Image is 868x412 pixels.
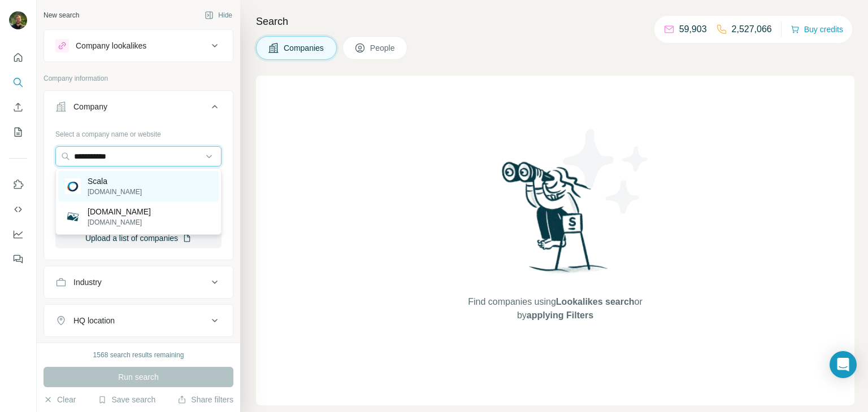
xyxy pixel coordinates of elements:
[44,73,233,84] p: Company information
[497,159,614,284] img: Surfe Illustration - Woman searching with binoculars
[44,10,79,20] div: New search
[44,307,233,334] button: HQ location
[791,21,843,37] button: Buy credits
[44,394,76,405] button: Clear
[9,199,27,220] button: Use Surfe API
[55,125,222,139] div: Select a company name or website
[76,40,146,51] div: Company lookalikes
[9,97,27,117] button: Enrich CSV
[98,394,155,405] button: Save search
[527,310,593,320] span: applying Filters
[556,297,635,306] span: Lookalikes search
[88,176,142,187] p: Scala
[284,42,325,54] span: Companies
[88,187,142,197] p: [DOMAIN_NAME]
[93,350,184,360] div: 1568 search results remaining
[679,23,707,36] p: 59,903
[44,32,233,59] button: Company lookalikes
[44,93,233,125] button: Company
[177,394,233,405] button: Share filters
[9,224,27,244] button: Dashboard
[370,42,396,54] span: People
[465,295,645,322] span: Find companies using or by
[9,122,27,142] button: My lists
[88,206,151,217] p: [DOMAIN_NAME]
[73,101,107,112] div: Company
[88,217,151,227] p: [DOMAIN_NAME]
[256,14,854,29] h4: Search
[9,72,27,93] button: Search
[9,47,27,68] button: Quick start
[830,351,857,378] div: Open Intercom Messenger
[55,228,222,248] button: Upload a list of companies
[555,121,657,222] img: Surfe Illustration - Stars
[732,23,772,36] p: 2,527,066
[73,277,102,288] div: Industry
[65,178,81,194] img: Scala
[65,209,81,225] img: scalait.com.br
[73,315,115,326] div: HQ location
[9,249,27,269] button: Feedback
[9,174,27,195] button: Use Surfe on LinkedIn
[197,7,240,24] button: Hide
[9,11,27,29] img: Avatar
[44,269,233,296] button: Industry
